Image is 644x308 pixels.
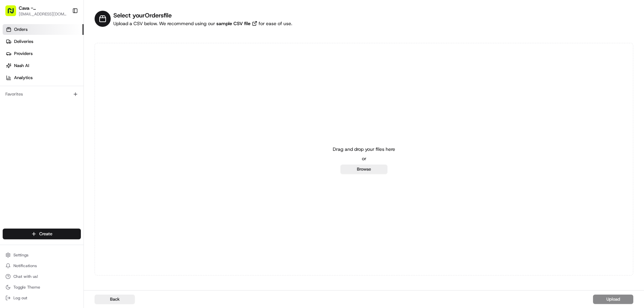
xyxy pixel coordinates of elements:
[19,11,67,17] button: [EMAIL_ADDRESS][DOMAIN_NAME]
[215,20,259,27] a: sample CSV file
[13,150,51,157] span: Knowledge Base
[14,75,33,81] span: Analytics
[13,263,37,268] span: Notifications
[113,20,292,27] div: Upload a CSV below. We recommend using our for ease of use.
[3,24,84,35] a: Orders
[14,39,33,45] span: Deliveries
[59,104,73,109] span: [DATE]
[13,274,38,279] span: Chat with us!
[56,104,58,109] span: •
[7,27,122,38] p: Welcome 👋
[17,43,111,50] input: Clear
[13,295,27,301] span: Log out
[114,66,122,74] button: Start new chat
[3,293,81,303] button: Log out
[3,261,81,270] button: Notifications
[13,285,40,290] span: Toggle Theme
[3,229,81,239] button: Create
[3,72,84,83] a: Analytics
[14,51,33,57] span: Providers
[63,150,108,157] span: API Documentation
[47,166,81,171] a: Powered byPylon
[76,122,90,127] span: [DATE]
[95,295,135,304] button: Back
[14,64,26,76] img: 4920774857489_3d7f54699973ba98c624_72.jpg
[19,5,67,11] button: Cava - [GEOGRAPHIC_DATA]
[4,147,54,159] a: 📗Knowledge Base
[13,104,19,110] img: 1736555255976-a54dd68f-1ca7-489b-9aae-adbdc363a1c4
[333,146,395,152] p: Drag and drop your files here
[14,63,29,69] span: Nash AI
[21,122,71,127] span: Wisdom [PERSON_NAME]
[7,7,20,20] img: Nash
[7,98,17,108] img: Grace Nketiah
[21,104,54,109] span: [PERSON_NAME]
[3,3,69,19] button: Cava - [GEOGRAPHIC_DATA][EMAIL_ADDRESS][DOMAIN_NAME]
[54,147,110,159] a: 💻API Documentation
[7,87,43,93] div: Past conversations
[73,122,75,127] span: •
[104,86,122,94] button: See all
[3,283,81,292] button: Toggle Theme
[39,231,52,237] span: Create
[3,48,84,59] a: Providers
[14,26,28,33] span: Orders
[13,122,19,128] img: 1736555255976-a54dd68f-1ca7-489b-9aae-adbdc363a1c4
[7,116,17,129] img: Wisdom Oko
[7,150,12,156] div: 📗
[67,166,81,171] span: Pylon
[3,36,84,47] a: Deliveries
[3,89,81,100] div: Favorites
[3,250,81,260] button: Settings
[30,64,110,71] div: Start new chat
[7,64,19,76] img: 1736555255976-a54dd68f-1ca7-489b-9aae-adbdc363a1c4
[362,155,366,162] p: or
[3,60,84,71] a: Nash AI
[340,165,387,174] button: Browse
[30,71,92,76] div: We're available if you need us!
[13,252,29,258] span: Settings
[113,11,292,20] h1: Select your Orders file
[3,272,81,281] button: Chat with us!
[57,150,62,156] div: 💻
